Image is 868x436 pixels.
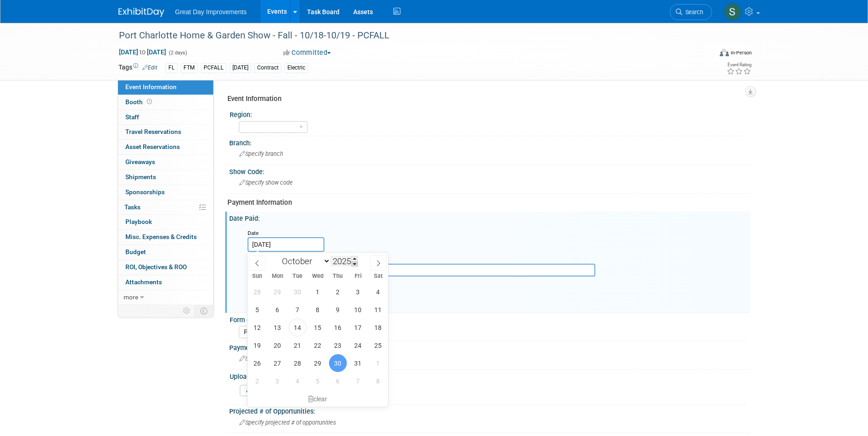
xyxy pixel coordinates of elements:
span: October 11, 2025 [369,301,387,319]
div: Event Information [227,94,743,104]
span: October 29, 2025 [309,354,327,372]
span: (2 days) [168,50,187,56]
span: October 5, 2025 [248,301,266,319]
a: Shipments [118,170,213,185]
span: Sat [368,273,388,279]
a: Edit [142,64,157,71]
span: October 31, 2025 [349,354,367,372]
span: November 2, 2025 [248,372,266,390]
a: Misc. Expenses & Credits [118,230,213,245]
span: ROI, Objectives & ROO [125,263,187,271]
span: Thu [328,273,348,279]
span: October 20, 2025 [269,336,286,354]
span: October 10, 2025 [349,301,367,319]
input: Select Date [248,237,324,252]
div: Payment Information [227,198,743,207]
span: Budget [125,248,146,255]
div: Contract [254,63,281,73]
div: FL [166,63,178,73]
span: November 3, 2025 [269,372,286,390]
span: Specify branch [239,150,283,157]
span: October 12, 2025 [248,319,266,336]
a: Travel Reservations [118,125,213,139]
span: Attachments [125,278,162,286]
span: October 7, 2025 [289,301,307,319]
span: October 23, 2025 [329,336,347,354]
span: November 1, 2025 [369,354,387,372]
a: Tasks [118,200,213,215]
span: Shipments [125,173,156,181]
span: Staff [125,113,139,121]
span: October 21, 2025 [289,336,307,354]
div: Electric [285,63,308,73]
a: Staff [118,110,213,125]
div: Date Paid: [229,212,750,223]
td: Toggle Event Tabs [194,305,213,317]
a: more [118,290,213,305]
span: Tasks [124,203,140,211]
span: October 14, 2025 [289,319,307,336]
span: October 8, 2025 [309,301,327,319]
span: October 1, 2025 [309,283,327,301]
span: more [124,293,138,301]
span: Event Information [125,83,177,90]
span: October 27, 2025 [269,354,286,372]
a: Search [670,4,712,20]
span: Specify show code [239,179,293,186]
a: Attachments [118,275,213,290]
div: FTM [181,63,198,73]
span: Booth [125,98,154,106]
span: November 5, 2025 [309,372,327,390]
span: Specify projected # of opportunities [239,419,336,426]
span: Mon [267,273,287,279]
span: October 17, 2025 [349,319,367,336]
div: Event Rating [727,63,751,67]
span: Sponsorships [125,188,165,196]
span: October 9, 2025 [329,301,347,319]
span: Specify payment notes [239,355,303,362]
a: Giveaways [118,155,213,170]
span: October 15, 2025 [309,319,327,336]
span: Search [682,9,703,16]
span: [DATE] [DATE] [119,48,167,56]
span: Giveaways [125,158,155,165]
span: November 6, 2025 [329,372,347,390]
span: Tue [287,273,307,279]
div: Upload Payment Confirmation/Receipt: [230,370,746,381]
span: October 22, 2025 [309,336,327,354]
div: Projected # of Opportunities: [229,404,750,416]
span: October 19, 2025 [248,336,266,354]
span: September 30, 2025 [289,283,307,301]
span: Sun [248,273,268,279]
span: October 30, 2025 [329,354,347,372]
div: Branch: [229,136,750,148]
div: Region: [230,108,746,119]
a: Booth [118,95,213,110]
td: Tags [119,63,157,73]
img: ExhibitDay [119,8,164,17]
span: November 4, 2025 [289,372,307,390]
a: Event Information [118,80,213,95]
div: Show Code: [229,165,750,176]
small: Date [248,230,259,236]
div: Event Format [658,48,752,61]
span: October 3, 2025 [349,283,367,301]
span: October 25, 2025 [369,336,387,354]
div: In-Person [730,49,752,56]
span: Booth not reserved yet [145,98,154,105]
td: Personalize Event Tab Strip [179,305,195,317]
span: October 24, 2025 [349,336,367,354]
span: October 6, 2025 [269,301,286,319]
span: October 2, 2025 [329,283,347,301]
span: October 4, 2025 [369,283,387,301]
div: PCFALL [201,63,226,73]
span: October 18, 2025 [369,319,387,336]
input: Year [330,256,358,266]
span: to [138,48,147,56]
span: October 26, 2025 [248,354,266,372]
span: Misc. Expenses & Credits [125,233,197,240]
span: October 13, 2025 [269,319,286,336]
span: Asset Reservations [125,143,180,150]
div: [DATE] [230,63,251,73]
button: Committed [280,48,334,58]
